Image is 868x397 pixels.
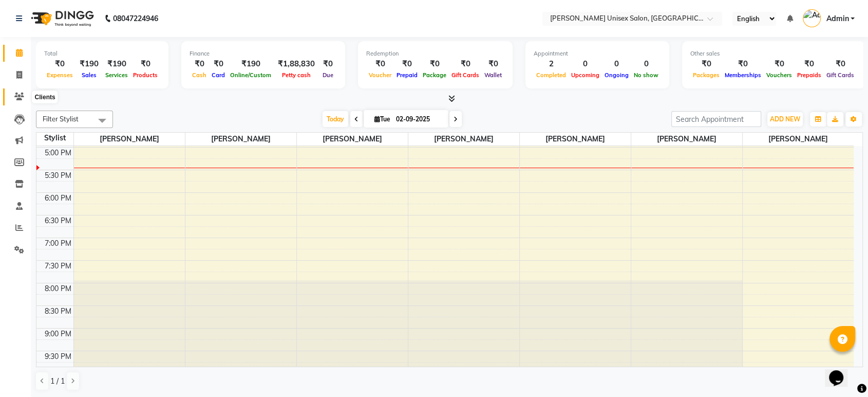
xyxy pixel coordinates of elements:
[366,49,504,58] div: Redemption
[722,58,764,70] div: ₹0
[44,71,76,79] span: Expenses
[74,133,185,146] span: [PERSON_NAME]
[228,71,274,79] span: Online/Custom
[43,283,73,294] div: 8:00 PM
[103,58,130,70] div: ₹190
[420,58,449,70] div: ₹0
[319,58,337,70] div: ₹0
[770,115,800,123] span: ADD NEW
[767,112,803,127] button: ADD NEW
[482,71,504,79] span: Wallet
[185,133,296,146] span: [PERSON_NAME]
[209,71,228,79] span: Card
[130,58,160,70] div: ₹0
[43,170,73,181] div: 5:30 PM
[534,71,569,79] span: Completed
[43,115,79,123] span: Filter Stylist
[824,58,857,70] div: ₹0
[279,71,313,79] span: Petty cash
[826,13,848,24] span: Admin
[795,58,824,70] div: ₹0
[228,58,274,70] div: ₹190
[449,71,482,79] span: Gift Cards
[190,58,209,70] div: ₹0
[274,58,319,70] div: ₹1,88,830
[76,58,103,70] div: ₹190
[671,111,761,127] input: Search Appointment
[764,71,795,79] span: Vouchers
[394,71,420,79] span: Prepaid
[764,58,795,70] div: ₹0
[43,215,73,226] div: 6:30 PM
[825,356,858,387] iframe: chat widget
[482,58,504,70] div: ₹0
[297,133,408,146] span: [PERSON_NAME]
[32,91,58,103] div: Clients
[602,71,631,79] span: Ongoing
[103,71,130,79] span: Services
[50,376,65,387] span: 1 / 1
[803,9,821,27] img: Admin
[26,4,97,33] img: logo
[190,49,337,58] div: Finance
[449,58,482,70] div: ₹0
[366,71,394,79] span: Voucher
[43,351,73,362] div: 9:30 PM
[323,111,348,127] span: Today
[43,306,73,317] div: 8:30 PM
[569,58,602,70] div: 0
[534,58,569,70] div: 2
[43,261,73,272] div: 7:30 PM
[534,49,661,58] div: Appointment
[79,71,99,79] span: Sales
[44,49,160,58] div: Total
[722,71,764,79] span: Memberships
[130,71,160,79] span: Products
[209,58,228,70] div: ₹0
[420,71,449,79] span: Package
[43,329,73,339] div: 9:00 PM
[824,71,857,79] span: Gift Cards
[372,115,393,123] span: Tue
[36,133,73,143] div: Stylist
[690,49,857,58] div: Other sales
[795,71,824,79] span: Prepaids
[569,71,602,79] span: Upcoming
[743,133,854,146] span: [PERSON_NAME]
[366,58,394,70] div: ₹0
[690,58,722,70] div: ₹0
[113,4,158,33] b: 08047224946
[320,71,336,79] span: Due
[190,71,209,79] span: Cash
[43,148,73,158] div: 5:00 PM
[393,112,444,127] input: 2025-09-02
[690,71,722,79] span: Packages
[394,58,420,70] div: ₹0
[631,58,661,70] div: 0
[631,133,742,146] span: [PERSON_NAME]
[408,133,519,146] span: [PERSON_NAME]
[602,58,631,70] div: 0
[43,193,73,204] div: 6:00 PM
[44,58,76,70] div: ₹0
[43,238,73,249] div: 7:00 PM
[631,71,661,79] span: No show
[520,133,631,146] span: [PERSON_NAME]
